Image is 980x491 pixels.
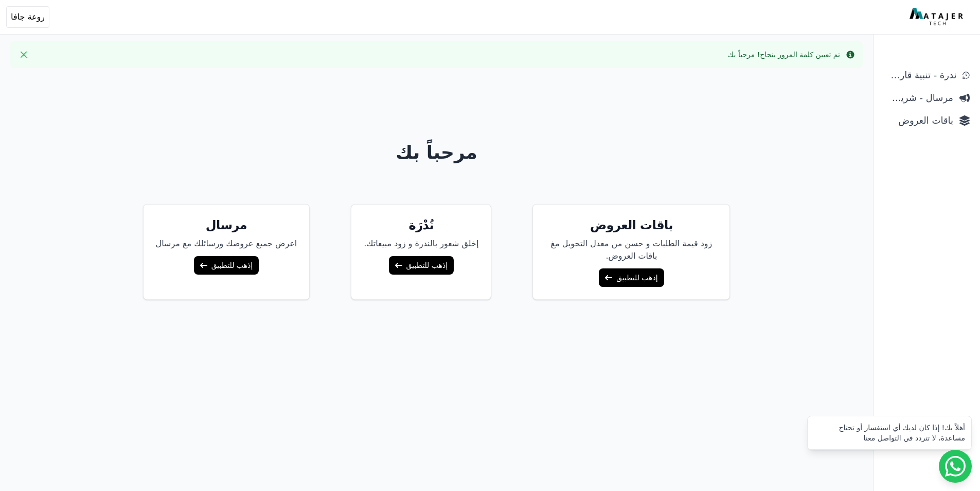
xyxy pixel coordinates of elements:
a: إذهب للتطبيق [599,268,664,287]
span: باقات العروض [884,113,953,128]
h5: باقات العروض [545,217,717,233]
button: Close [15,46,32,63]
button: روعة جافا [6,6,49,28]
a: إذهب للتطبيق [389,256,454,275]
div: تم تعيين كلمة المرور بنجاح! مرحباً بك [728,49,840,60]
a: إذهب للتطبيق [194,256,259,275]
h5: مرسال [156,217,297,233]
p: إخلق شعور بالندرة و زود مبيعاتك. [364,238,478,250]
span: روعة جافا [11,11,45,23]
img: MatajerTech Logo [910,8,966,26]
div: أهلاً بك! إذا كان لديك أي استفسار أو تحتاج مساعدة، لا تتردد في التواصل معنا [814,422,965,443]
h1: مرحباً بك [42,142,832,163]
h5: نُدْرَة [364,217,478,233]
p: اعرض جميع عروضك ورسائلك مع مرسال [156,238,297,250]
span: مرسال - شريط دعاية [884,91,953,105]
p: زود قيمة الطلبات و حسن من معدل التحويل مغ باقات العروض. [545,238,717,262]
span: ندرة - تنبية قارب علي النفاذ [884,68,956,82]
